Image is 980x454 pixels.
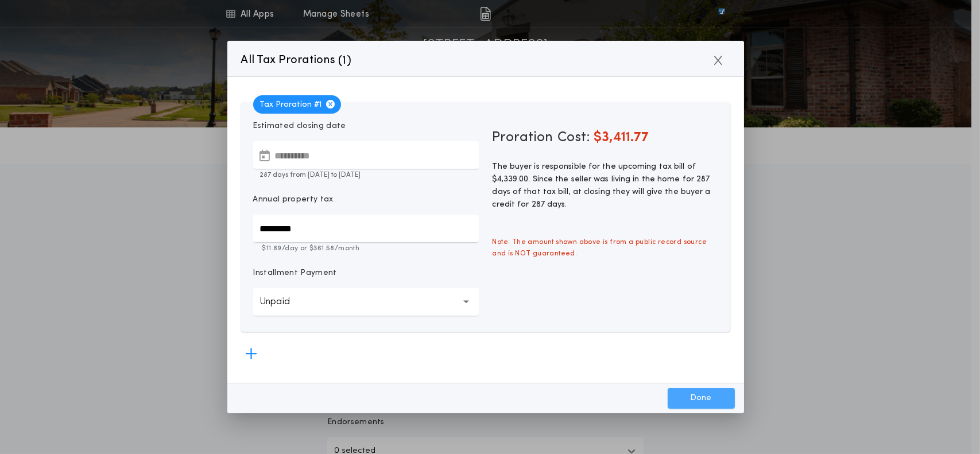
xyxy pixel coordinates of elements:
span: Proration [493,129,553,147]
span: $3,411.77 [594,131,649,145]
p: All Tax Prorations ( ) [241,51,352,69]
p: Estimated closing date [253,121,479,132]
button: Done [668,388,735,409]
button: Unpaid [253,288,479,316]
p: Unpaid [260,295,309,309]
span: Tax Proration # 1 [253,95,341,114]
p: Annual property tax [253,194,334,205]
input: Annual property tax [253,215,479,242]
p: $11.89 /day or $361.58 /month [253,243,479,254]
p: 287 days from [DATE] to [DATE] [253,170,479,180]
span: Note: The amount shown above is from a public record source and is NOT guaranteed. [486,230,725,266]
span: 1 [343,55,347,67]
p: Installment Payment [253,267,337,279]
span: Cost: [558,131,591,145]
span: The buyer is responsible for the upcoming tax bill of $4,339.00. Since the seller was living in t... [493,162,711,209]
